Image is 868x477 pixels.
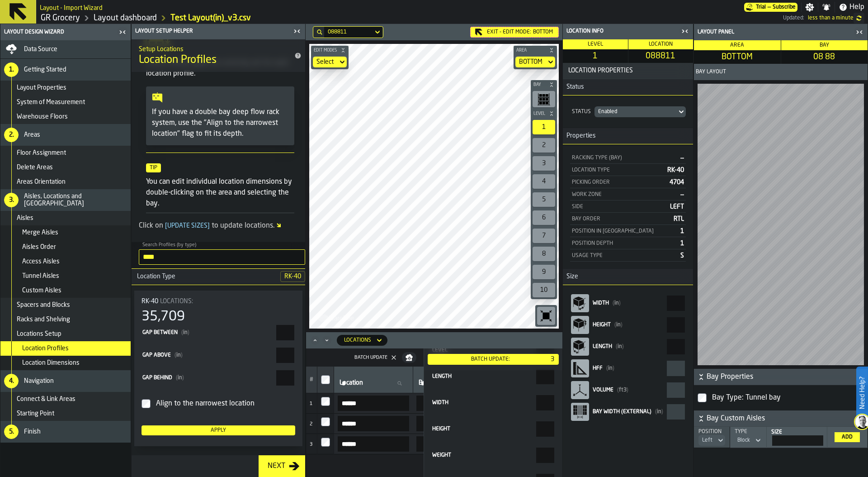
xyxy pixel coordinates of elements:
div: 8 [533,247,555,261]
li: menu Spacers and Blocks [0,298,131,312]
header: Layout Design Wizard [0,24,131,40]
div: DropdownMenuValue-none [316,58,334,66]
a: link-to-/wh/i/e451d98b-95f6-4604-91ff-c80219f9c36d/import/layout/5f9a6729-f21b-497c-b91e-35f35815... [170,13,251,23]
span: Tunnel Aisles [22,272,59,280]
input: InputCheckbox-label-react-aria6106566320-:r1ca8: [321,438,330,447]
li: menu System of Measurement [0,95,131,110]
li: menu Warehouse Floors [0,110,131,124]
h2: Sub Title [40,3,103,12]
input: label [338,377,409,389]
li: menu Aisles [0,211,131,225]
span: Gap behind [142,375,172,381]
span: ft3 [617,387,628,393]
span: Aisles Order [22,243,56,251]
span: Properties [563,132,596,139]
input: react-aria6106566320-:r1cj2: react-aria6106566320-:r1cj2: [276,370,294,386]
h3: title-section-Properties [563,128,693,144]
div: StatList-item-Side [570,200,686,213]
div: Add [838,434,856,440]
div: Click on to update locations. [139,220,302,231]
label: 088223-locationBay [416,396,446,411]
div: Location Info [565,28,679,34]
li: menu Racks and Shelving [0,312,131,327]
label: locationWeight [431,448,555,463]
div: InputCheckbox-react-aria6106566320-:r1cj3: [154,396,293,411]
div: button-toolbar-undefined [531,227,557,245]
span: Aisles [17,215,33,222]
label: locationHeight [431,421,555,437]
span: RTL [674,216,684,222]
span: Trial [756,4,766,10]
input: input-value- input-value- [338,436,409,452]
input: react-aria6106566320-:r1cjk: react-aria6106566320-:r1cjk: [667,296,685,311]
div: StatList-item-Position in Bay [570,225,686,237]
button: button-Apply [142,425,295,435]
span: 1 [680,228,684,234]
div: InputCheckbox-react-aria6106566320-:r1cjv: [710,391,862,405]
input: input-value- input-value- [338,396,409,411]
label: react-aria6106566320-:r1cjk: [570,292,686,314]
input: label [139,249,305,265]
span: ) [619,301,621,306]
span: Size [563,273,578,280]
input: InputCheckbox-label-react-aria6106566320-:r1cjv: [698,393,707,402]
span: in [613,301,621,306]
span: Height [593,322,611,328]
span: Bay Layout [696,69,726,75]
span: Locations: [160,298,193,305]
div: stat- [134,291,302,446]
div: StatList-item-Position Depth [570,237,686,249]
div: Racking Type (Bay) [572,155,677,161]
div: DropdownMenuValue- [702,437,712,444]
span: label [419,379,429,386]
input: react-aria6106566320-:r1ciu: react-aria6106566320-:r1ciu: [276,325,294,340]
span: RK-40 [142,298,158,305]
span: Width [432,400,448,405]
svg: Reset zoom and position [539,309,553,323]
input: react-aria6106566320-:r1cjm: react-aria6106566320-:r1cjm: [667,317,685,333]
span: System of Measurement [17,99,85,106]
span: Volume [593,387,613,393]
li: menu Floor Assignment [0,146,131,160]
button: button- [694,410,868,427]
div: Position Depth [572,240,677,247]
div: Bay Order [572,216,670,222]
span: in [655,409,663,415]
label: react-aria6106566320-:r1ck1: [770,429,823,446]
span: Access Aisles [22,258,60,265]
div: button-toolbar-undefined [531,154,557,172]
button: button- [694,369,868,385]
h3: title-section-[object Object] [132,242,305,269]
a: logo-header [311,309,362,327]
div: DropdownMenuValue-locations [344,337,371,343]
div: Title [142,298,295,305]
a: link-to-/wh/i/e451d98b-95f6-4604-91ff-c80219f9c36d/pricing/ [744,3,797,12]
button: button- [514,46,557,55]
span: Update Sizes [163,223,212,229]
span: S [680,253,684,259]
h3: title-section-Status [563,79,693,95]
button: button- [563,63,693,79]
a: link-to-/wh/i/e451d98b-95f6-4604-91ff-c80219f9c36d/designer [94,13,157,23]
span: Areas Orientation [17,178,66,186]
span: LEFT [670,204,684,210]
span: Bay [820,43,829,48]
button: Minimize [321,336,332,345]
li: menu Merge Aisles [0,225,131,240]
div: Menu Subscription [744,3,797,12]
input: InputCheckbox-label-react-aria6106566320-:r1c97: [321,417,330,426]
label: react-aria6106566320-:r1cjs: [570,379,686,401]
label: input-value- [338,436,409,452]
span: in [606,366,614,371]
h3: title-section-Size [563,269,693,285]
div: StatList-item-Bay Order [570,213,686,225]
div: 1. [4,62,19,77]
input: locationWidth locationWidth [536,395,554,410]
div: Exit - Edit Mode: [470,27,559,38]
a: link-to-/wh/i/e451d98b-95f6-4604-91ff-c80219f9c36d [41,13,80,23]
label: locationLength [431,369,555,384]
div: title-Location Profiles [132,39,305,72]
span: Bay [532,82,547,87]
button: button- [402,352,416,363]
